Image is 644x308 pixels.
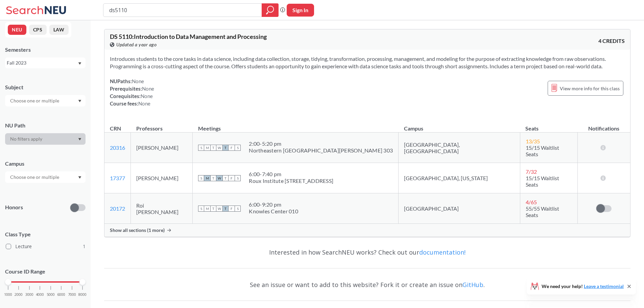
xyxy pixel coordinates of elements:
[542,284,624,289] span: We need your help!
[249,140,393,147] div: 2:00 - 5:20 pm
[5,84,86,91] div: Subject
[110,33,267,40] span: DS 5110 : Introduction to Data Management and Processing
[229,175,235,181] span: F
[222,206,229,212] span: T
[216,175,222,181] span: W
[5,95,86,106] div: Dropdown arrow
[104,242,630,262] div: Interested in how SearchNEU works? Check out our
[78,100,81,102] svg: Dropdown arrow
[142,86,154,92] span: None
[560,84,620,93] span: View more info for this class
[526,144,559,157] span: 15/15 Waitlist Seats
[7,59,77,67] div: Fall 2023
[78,138,81,141] svg: Dropdown arrow
[29,25,47,35] button: CPS
[198,145,204,151] span: S
[204,145,210,151] span: M
[229,145,235,151] span: F
[204,206,210,212] span: M
[526,199,537,205] span: 4 / 65
[131,118,193,133] th: Professors
[141,93,153,99] span: None
[78,62,81,65] svg: Dropdown arrow
[526,175,559,188] span: 15/15 Waitlist Seats
[399,118,520,133] th: Campus
[598,37,625,45] span: 4 CREDITS
[249,208,298,215] div: Knowles Center 010
[229,206,235,212] span: F
[110,77,154,107] div: NUPaths: Prerequisites: Corequisites: Course fees:
[8,25,26,35] button: NEU
[399,133,520,163] td: [GEOGRAPHIC_DATA], [GEOGRAPHIC_DATA]
[5,46,86,53] div: Semesters
[235,206,241,212] span: S
[109,4,257,16] input: Class, professor, course number, "phrase"
[4,293,12,297] span: 1000
[399,163,520,193] td: [GEOGRAPHIC_DATA], [US_STATE]
[526,205,559,218] span: 55/55 Waitlist Seats
[110,125,121,132] div: CRN
[249,177,333,184] div: Roux Institute [STREET_ADDRESS]
[222,145,229,151] span: T
[83,243,86,250] span: 1
[198,175,204,181] span: S
[110,55,606,69] span: Introduces students to the core tasks in data science, including data collection, storage, tidyin...
[15,293,23,297] span: 2000
[5,268,86,276] p: Course ID Range
[131,163,193,193] td: [PERSON_NAME]
[249,201,298,208] div: 6:00 - 9:20 pm
[222,175,229,181] span: T
[5,133,86,145] div: Dropdown arrow
[5,160,86,167] div: Campus
[5,122,86,129] div: NU Path
[266,5,274,15] svg: magnifying glass
[104,275,630,294] div: See an issue or want to add to this website? Fork it or create an issue on .
[104,224,630,237] div: Show all sections (1 more)
[110,227,165,233] span: Show all sections (1 more)
[116,41,157,48] span: Updated a year ago
[399,193,520,224] td: [GEOGRAPHIC_DATA]
[210,175,216,181] span: T
[131,193,193,224] td: Roi [PERSON_NAME]
[578,118,630,133] th: Notifications
[36,293,44,297] span: 4000
[210,145,216,151] span: T
[235,145,241,151] span: S
[210,206,216,212] span: T
[216,206,222,212] span: W
[68,293,76,297] span: 7000
[5,204,23,211] p: Honors
[419,248,466,256] a: documentation!
[526,168,537,175] span: 7 / 32
[5,57,86,68] div: Fall 2023Dropdown arrow
[110,144,125,151] a: 20316
[131,133,193,163] td: [PERSON_NAME]
[249,147,393,154] div: Northeastern [GEOGRAPHIC_DATA][PERSON_NAME] 303
[5,171,86,183] div: Dropdown arrow
[78,176,81,179] svg: Dropdown arrow
[6,242,86,251] label: Lecture
[198,206,204,212] span: S
[5,231,86,238] span: Class Type
[132,78,144,84] span: None
[110,175,125,181] a: 17377
[287,4,314,17] button: Sign In
[7,173,64,181] input: Choose one or multiple
[7,97,64,105] input: Choose one or multiple
[235,175,241,181] span: S
[25,293,33,297] span: 3000
[520,118,577,133] th: Seats
[49,25,69,35] button: LAW
[47,293,55,297] span: 5000
[78,293,87,297] span: 8000
[57,293,65,297] span: 6000
[462,281,483,289] a: GitHub
[526,138,540,144] span: 13 / 35
[204,175,210,181] span: M
[110,205,125,212] a: 20172
[262,3,279,17] div: magnifying glass
[138,100,150,106] span: None
[584,283,624,289] a: Leave a testimonial
[193,118,399,133] th: Meetings
[249,171,333,177] div: 6:00 - 7:40 pm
